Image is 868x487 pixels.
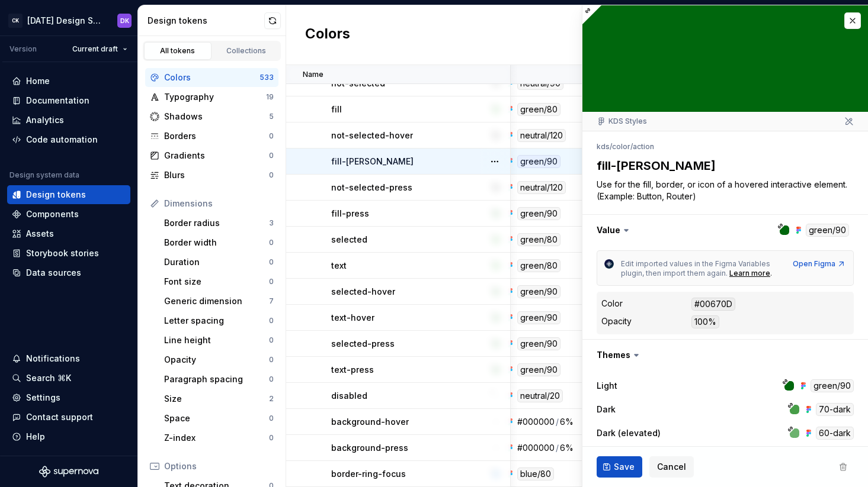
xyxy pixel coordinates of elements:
p: text-hover [331,312,374,324]
div: 6% [560,416,574,428]
a: Border width0 [159,233,278,252]
a: Learn more [729,269,770,278]
p: selected-hover [331,286,395,298]
p: background-hover [331,416,409,428]
div: Collections [217,46,276,56]
a: Opacity0 [159,350,278,369]
div: / [556,416,559,428]
p: disabled [331,390,367,402]
a: Letter spacing0 [159,311,278,330]
div: [DATE] Design System [27,15,103,27]
div: Z-index [164,432,269,444]
button: Search ⌘K [7,369,130,388]
div: 0 [269,355,274,365]
div: Analytics [26,114,64,126]
div: green/80 [517,233,560,246]
p: Name [303,70,324,79]
a: Gradients0 [145,146,278,165]
p: selected [331,234,367,246]
button: Notifications [7,349,130,368]
div: DK [120,16,129,25]
a: Border radius3 [159,214,278,233]
div: green/90 [517,337,560,350]
p: text-press [331,364,374,376]
div: Search ⌘K [26,372,71,384]
div: 3 [269,218,274,228]
div: Duration [164,256,269,268]
div: CK [8,14,23,28]
div: Design system data [9,170,79,180]
a: Home [7,72,130,91]
a: Line height0 [159,331,278,350]
a: Space0 [159,409,278,428]
p: background-press [331,442,408,454]
div: Blurs [164,169,269,181]
span: Current draft [72,44,118,54]
span: Edit imported values in the Figma Variables plugin, then import them again. [621,259,772,278]
div: green/80 [517,259,560,272]
div: neutral/120 [517,129,566,142]
button: CK[DATE] Design SystemDK [2,8,135,33]
div: 2 [269,394,274,404]
div: 0 [269,433,274,443]
div: Components [26,208,79,220]
div: green/90 [517,363,560,376]
button: Save [597,456,642,478]
a: Open Figma [793,259,846,269]
a: Settings [7,388,130,407]
div: green/90 [517,207,560,220]
div: 0 [269,131,274,141]
div: Assets [26,228,54,240]
div: Version [9,44,37,54]
div: 60-dark [816,427,854,440]
a: Font size0 [159,272,278,291]
p: fill [331,104,342,115]
div: Notifications [26,353,80,365]
div: #00670D [691,298,735,311]
div: Gradients [164,150,269,162]
a: Documentation [7,91,130,110]
div: green/90 [517,311,560,324]
label: Dark [597,404,616,415]
p: not-selected-hover [331,130,413,141]
div: Colors [164,72,260,83]
div: All tokens [148,46,207,56]
div: Options [164,460,274,472]
p: selected-press [331,338,395,350]
li: color [612,142,630,151]
div: 0 [269,414,274,423]
a: Paragraph spacing0 [159,370,278,389]
a: Duration0 [159,253,278,272]
div: Contact support [26,411,93,423]
div: 19 [266,92,274,102]
div: Opacity [164,354,269,366]
div: Documentation [26,95,89,107]
div: Home [26,75,50,87]
li: / [630,142,633,151]
button: Current draft [67,41,133,57]
label: Dark (elevated) [597,427,661,439]
div: 70-dark [816,403,854,416]
textarea: fill-[PERSON_NAME] [594,155,851,176]
div: Code automation [26,134,98,146]
button: Contact support [7,408,130,427]
div: Generic dimension [164,295,269,307]
span: Cancel [657,461,686,473]
svg: Supernova Logo [39,466,98,478]
div: Font size [164,276,269,288]
div: Design tokens [148,15,264,27]
textarea: Use for the fill, border, or icon of a hovered interactive element. (Example: Button, Router) [594,176,851,205]
div: neutral/20 [517,389,563,402]
div: Opacity [601,315,632,327]
a: Size2 [159,389,278,408]
div: Typography [164,91,266,103]
div: Storybook stories [26,247,99,259]
div: green/90 [517,155,560,168]
li: action [633,142,654,151]
div: Borders [164,130,269,142]
div: 6% [560,442,574,454]
div: Help [26,431,45,443]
